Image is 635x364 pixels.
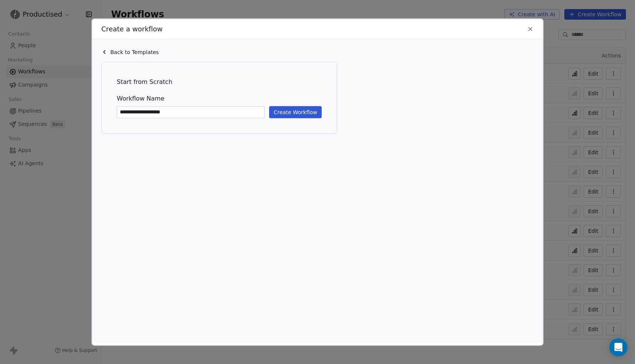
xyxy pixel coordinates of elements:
[609,338,627,356] div: Open Intercom Messenger
[117,77,322,86] span: Start from Scratch
[110,48,159,56] span: Back to Templates
[101,24,163,34] span: Create a workflow
[117,94,322,103] span: Workflow Name
[269,106,322,118] button: Create Workflow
